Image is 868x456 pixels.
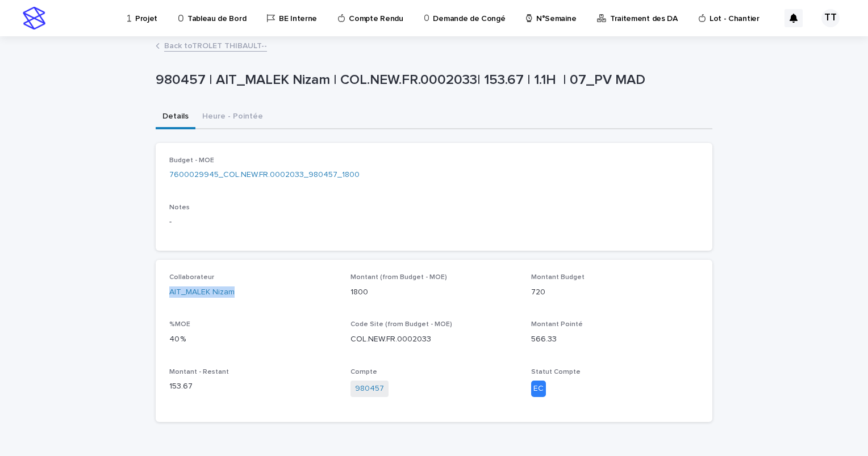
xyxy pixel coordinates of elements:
a: 980457 [355,383,384,395]
span: %MOE [169,321,190,328]
span: Collaborateur [169,274,214,281]
button: Heure - Pointée [195,105,270,129]
p: 566.33 [531,333,699,345]
span: Montant Pointé [531,321,583,328]
div: EC [531,381,546,397]
p: 980457 | AIT_MALEK Nizam | COL.NEW.FR.0002033| 153.67 | 1.1H | 07_PV MAD [156,72,708,88]
div: TT [821,9,840,27]
p: - [169,216,699,228]
p: COL.NEW.FR.0002033 [350,333,518,345]
a: Back toTROLET THIBAULT-- [164,39,267,52]
span: Compte [350,369,377,375]
span: Montant Budget [531,274,585,281]
p: 720 [531,286,699,298]
span: Montant - Restant [169,369,229,375]
span: Notes [169,204,190,211]
img: stacker-logo-s-only.png [23,7,45,29]
a: 7600029945_COL.NEW.FR.0002033_980457_1800 [169,169,360,181]
p: 40 % [169,333,337,345]
button: Details [156,105,195,129]
p: 153.67 [169,381,337,392]
span: Code Site (from Budget - MOE) [350,321,452,328]
span: Budget - MOE [169,157,214,164]
span: Statut Compte [531,369,581,375]
span: Montant (from Budget - MOE) [350,274,447,281]
a: AIT_MALEK Nizam [169,286,235,298]
p: 1800 [350,286,518,298]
